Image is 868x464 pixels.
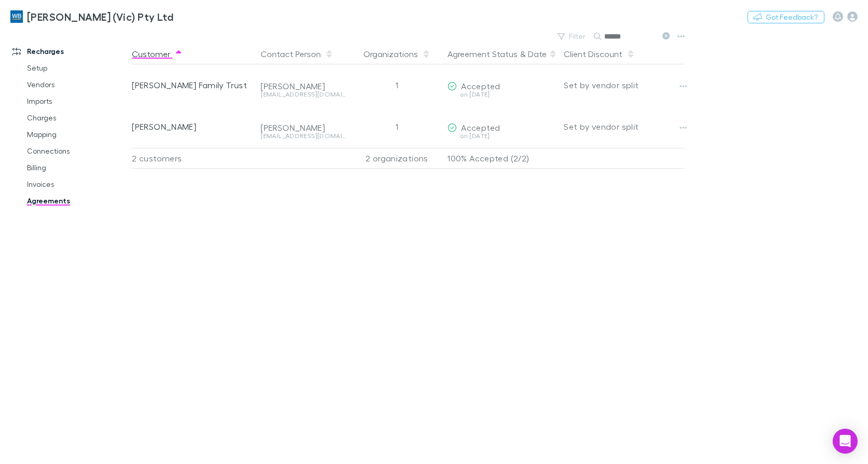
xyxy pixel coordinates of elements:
button: Got Feedback? [748,11,824,23]
div: on [DATE] [447,91,555,98]
div: [PERSON_NAME] [132,106,252,147]
div: Set by vendor split [564,106,684,147]
span: Accepted [461,81,500,91]
div: 1 [350,106,443,147]
img: William Buck (Vic) Pty Ltd's Logo [10,10,23,23]
button: Client Discount [564,44,635,64]
a: Connections [17,143,138,159]
a: Recharges [2,43,138,60]
div: [PERSON_NAME] [261,122,346,133]
button: Filter [552,30,592,43]
div: on [DATE] [447,133,555,139]
a: Vendors [17,76,138,93]
button: Organizations [363,44,430,64]
a: Invoices [17,176,138,193]
button: Date [528,44,547,64]
div: [EMAIL_ADDRESS][DOMAIN_NAME] [261,91,346,98]
a: Charges [17,110,138,126]
div: 2 organizations [350,148,443,169]
div: [PERSON_NAME] [261,81,346,91]
div: Set by vendor split [564,64,684,106]
div: 2 customers [132,148,256,169]
a: Agreements [17,193,138,209]
div: Open Intercom Messenger [833,429,858,454]
p: 100% Accepted (2/2) [447,148,555,168]
div: & [447,44,555,64]
button: Contact Person [261,44,333,64]
a: Imports [17,93,138,110]
a: Setup [17,60,138,76]
h3: [PERSON_NAME] (Vic) Pty Ltd [27,10,173,23]
a: [PERSON_NAME] (Vic) Pty Ltd [4,4,180,29]
a: Billing [17,159,138,176]
div: [EMAIL_ADDRESS][DOMAIN_NAME] [261,133,346,139]
div: [PERSON_NAME] Family Trust [132,64,252,106]
a: Mapping [17,126,138,143]
span: Accepted [461,122,500,132]
button: Customer [132,44,183,64]
button: Agreement Status [447,44,518,64]
div: 1 [350,64,443,106]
